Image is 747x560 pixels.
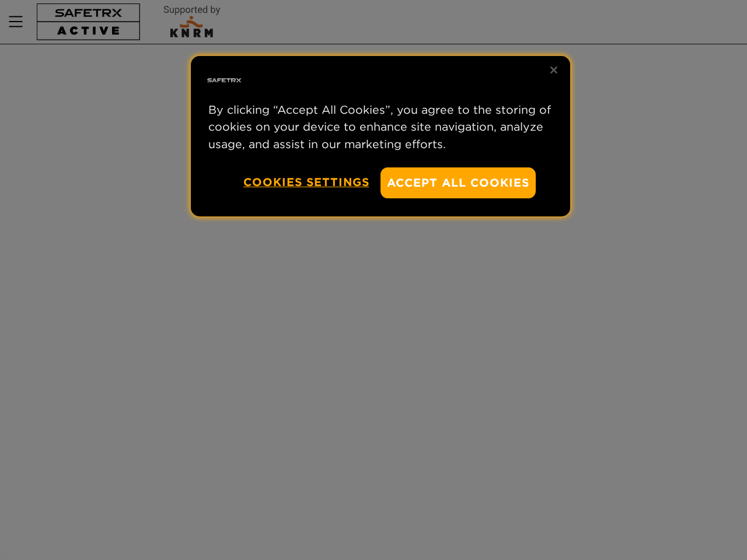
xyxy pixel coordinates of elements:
p: By clicking “Accept All Cookies”, you agree to the storing of cookies on your device to enhance s... [208,101,553,153]
div: Privacy [191,56,570,216]
button: Close [541,57,567,83]
button: Cookies Settings [243,167,369,197]
img: Safe Tracks [205,62,243,99]
button: Accept All Cookies [381,167,536,198]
